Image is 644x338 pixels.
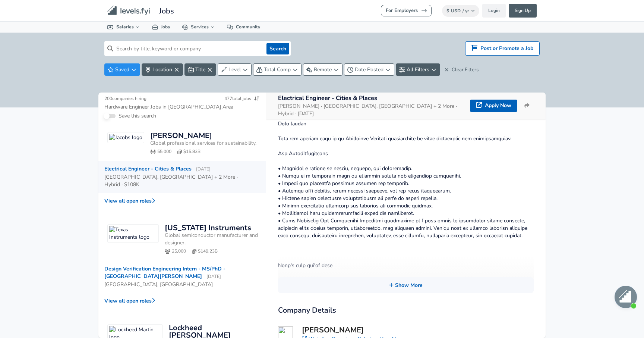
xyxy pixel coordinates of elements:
h2: [PERSON_NAME] [150,132,212,140]
span: / yr [463,8,469,14]
span: Level [228,66,241,73]
button: Title [184,63,216,76]
span: Save this search [119,112,156,120]
a: Post or Promote a Job [465,41,540,56]
span: Title [195,66,205,73]
span: 200 companies hiring [104,96,146,102]
span: Total Comp [264,66,291,73]
a: Salaries [101,22,146,32]
span: USD [451,8,461,14]
nav: primary [98,3,546,18]
button: View all open roles [98,293,266,309]
a: Community [221,22,266,32]
a: Sign Up [509,4,537,18]
span: [DATE] [196,166,211,172]
div: Electrical Engineer - Cities & Places [104,165,211,173]
div: 55,000 [157,148,171,155]
span: All Filters [407,66,429,73]
div: Jacobs logo[PERSON_NAME]Global professional services for sustainability.55,000$15.83BElectrical E... [98,123,266,215]
div: $149.23B [198,248,218,254]
span: Jobs [159,4,174,17]
a: For Employers [381,5,432,16]
a: Design Verification Engineering Intern - MS/PhD - [GEOGRAPHIC_DATA][PERSON_NAME] [DATE][GEOGRAPHI... [98,261,266,293]
div: [GEOGRAPHIC_DATA], [GEOGRAPHIC_DATA] + 2 More · Hybrid · $108K [104,173,254,188]
button: Search [266,43,289,54]
h2: Company Details [278,305,534,316]
h2: [US_STATE] Instruments [165,224,251,232]
span: 477 total jobs [224,96,260,102]
div: Global semiconductor manufacturer and designer. [165,232,260,247]
div: $15.83B [183,148,201,155]
a: Electrical Engineer - Cities & Places [DATE][GEOGRAPHIC_DATA], [GEOGRAPHIC_DATA] + 2 More · Hybri... [98,161,266,193]
div: [GEOGRAPHIC_DATA], [GEOGRAPHIC_DATA] [104,281,213,288]
h2: Electrical Engineer - Cities & Places [278,94,467,103]
a: Services [176,22,221,32]
button: Show More [278,277,534,293]
div: Global professional services for sustainability. [150,140,260,147]
div: 25,000 [172,248,186,254]
button: Share [520,99,534,112]
button: Saved [104,63,140,76]
button: Clear Filters [442,63,482,76]
img: Jacobs logo [107,132,144,143]
img: Texas Instruments logo [107,224,159,243]
button: View all open roles [98,193,266,209]
button: Remote [303,63,342,76]
button: Level [218,63,252,76]
div: Open chat [615,286,637,308]
span: $ [446,8,449,14]
button: Total Comp [253,63,302,76]
span: Saved [115,66,129,73]
span: Date Posted [355,66,383,73]
div: Texas Instruments logo[US_STATE] InstrumentsGlobal semiconductor manufacturer and designer.25,000... [98,215,266,315]
a: Login [482,4,506,18]
p: [PERSON_NAME] · [GEOGRAPHIC_DATA], [GEOGRAPHIC_DATA] + 2 More · Hybrid · [DATE] [278,103,467,118]
a: Apply Now [470,100,517,112]
h1: Hardware Engineer Jobs in [GEOGRAPHIC_DATA] Area [104,103,233,110]
button: Date Posted [344,63,394,76]
button: $USD/ yr [442,5,480,17]
h3: [PERSON_NAME] [302,325,399,336]
div: Design Verification Engineering Intern - MS/PhD - [GEOGRAPHIC_DATA][PERSON_NAME] [104,265,254,280]
button: All Filters [396,63,440,76]
button: Location [142,63,183,76]
input: Search by title, keyword or company [113,41,263,56]
span: [DATE] [206,273,221,279]
span: Location [152,66,172,73]
span: Remote [314,66,332,73]
a: Jobs [146,22,176,32]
